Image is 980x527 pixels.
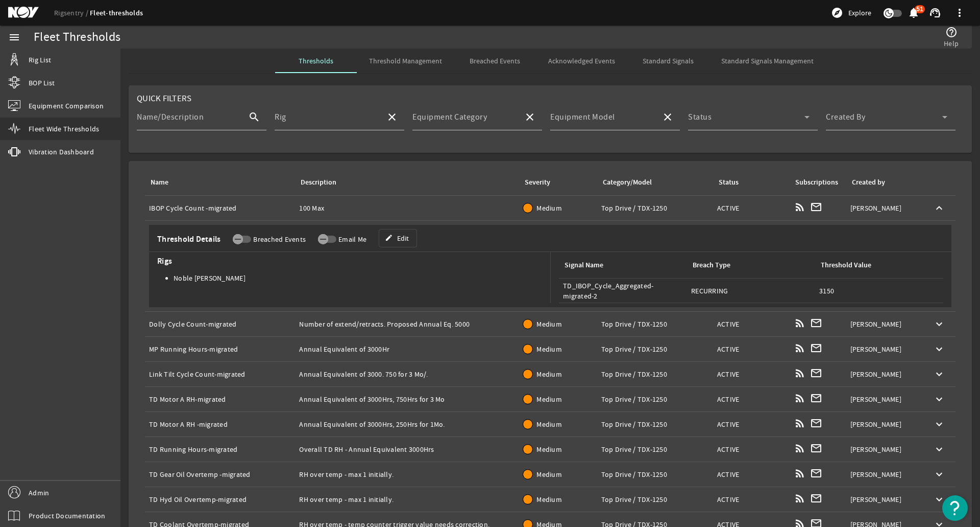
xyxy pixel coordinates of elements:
mat-icon: close [524,111,536,123]
div: Name [151,177,168,188]
div: Severity [523,177,589,188]
mat-icon: mail_outline [810,392,822,404]
mat-icon: keyboard_arrow_up [933,202,945,214]
div: Name [149,177,287,188]
mat-icon: keyboard_arrow_down [933,418,945,430]
div: TD Hyd Oil Overtemp-migrated [149,494,291,505]
span: Edit [397,233,409,243]
mat-label: Rig [275,112,286,122]
div: Threshold Value [821,260,871,271]
mat-icon: vibration [8,146,20,158]
div: ACTIVE [717,494,786,505]
span: Equipment Comparison [29,101,104,111]
span: Medium [536,203,562,213]
div: [PERSON_NAME] [850,203,919,213]
span: Standard Signals Management [721,57,814,64]
mat-label: Status [688,112,712,122]
mat-icon: close [661,111,674,123]
div: TD Motor A RH -migrated [149,419,291,429]
a: Edit [379,229,417,247]
mat-icon: search [242,111,266,123]
span: Product Documentation [29,511,105,521]
div: [PERSON_NAME] [850,469,919,479]
div: MP Running Hours-migrated [149,344,291,354]
div: Annual Equivalent of 3000Hr [299,344,515,354]
span: Medium [536,420,562,429]
span: Threshold Details [153,234,220,244]
mat-icon: mail_outline [810,201,822,213]
span: Admin [29,488,49,498]
div: [PERSON_NAME] [850,394,919,404]
mat-icon: rss_feed [794,201,806,213]
div: ACTIVE [717,203,786,213]
mat-icon: keyboard_arrow_down [933,368,945,380]
label: Breached Events [251,234,306,244]
mat-icon: rss_feed [794,467,806,479]
mat-icon: keyboard_arrow_down [933,343,945,355]
span: Fleet Wide Thresholds [29,124,99,134]
mat-icon: mail_outline [810,492,822,505]
mat-icon: rss_feed [794,317,806,329]
div: Category/Model [603,177,652,188]
span: Quick Filters [137,93,191,104]
div: Top Drive / TDX-1250 [601,444,709,454]
mat-icon: mail_outline [810,417,822,429]
div: [PERSON_NAME] [850,494,919,505]
div: Annual Equivalent of 3000. 750 for 3 Mo/. [299,369,515,379]
div: Top Drive / TDX-1250 [601,394,709,404]
div: Signal Name [565,260,603,271]
div: TD_IBOP_Cycle_Aggregated-migrated-2 [563,281,683,301]
mat-icon: close [386,111,398,123]
div: 3150 [819,286,939,296]
div: [PERSON_NAME] [850,444,919,454]
div: RH over temp - max 1 initially. [299,494,515,505]
div: Top Drive / TDX-1250 [601,419,709,429]
div: Top Drive / TDX-1250 [601,369,709,379]
span: Vibration Dashboard [29,147,94,157]
mat-label: Name/Description [137,112,204,122]
mat-icon: menu [8,31,20,43]
div: [PERSON_NAME] [850,344,919,354]
div: ACTIVE [717,319,786,329]
div: Top Drive / TDX-1250 [601,494,709,505]
div: Top Drive / TDX-1250 [601,319,709,329]
mat-icon: keyboard_arrow_down [933,443,945,455]
mat-label: Created By [826,112,865,122]
span: Medium [536,495,562,504]
div: Fleet Thresholds [34,32,120,42]
span: Medium [536,445,562,454]
span: Medium [536,395,562,404]
div: ACTIVE [717,444,786,454]
mat-icon: mail_outline [810,342,822,354]
mat-icon: keyboard_arrow_down [933,493,945,506]
div: Link Tilt Cycle Count-migrated [149,369,291,379]
div: 100 Max [299,203,515,213]
button: Open Resource Center [942,495,968,521]
mat-icon: help_outline [945,26,958,38]
span: Rigs [153,256,550,266]
mat-icon: rss_feed [794,342,806,354]
div: TD Gear Oil Overtemp -migrated [149,469,291,479]
mat-icon: notifications [908,7,920,19]
mat-icon: mail_outline [810,367,822,379]
div: [PERSON_NAME] [850,319,919,329]
mat-icon: rss_feed [794,417,806,429]
div: Breach Type [693,260,730,271]
div: ACTIVE [717,419,786,429]
div: Description [301,177,336,188]
div: TD Running Hours-migrated [149,444,291,454]
mat-icon: edit [385,234,393,242]
label: Email Me [336,234,366,244]
div: Severity [525,177,550,188]
span: Medium [536,470,562,479]
a: Fleet-thresholds [90,8,143,18]
mat-icon: mail_outline [810,442,822,454]
div: Number of extend/retracts. Proposed Annual Eq. 5000 [299,319,515,329]
div: Dolly Cycle Count-migrated [149,319,291,329]
div: TD Motor A RH-migrated [149,394,291,404]
div: Top Drive / TDX-1250 [601,203,709,213]
mat-icon: rss_feed [794,492,806,505]
div: Created by [852,177,885,188]
span: Standard Signals [643,57,694,64]
div: Subscriptions [795,177,838,188]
